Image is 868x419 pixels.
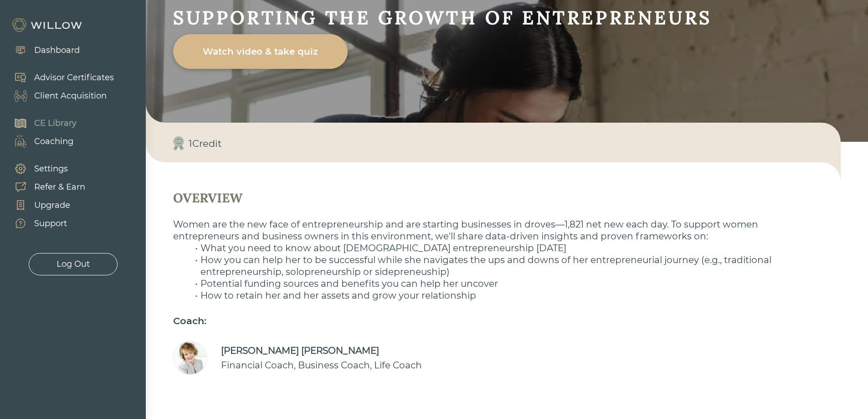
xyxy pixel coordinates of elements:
[184,39,337,64] div: Watch video & take quiz
[34,199,70,212] div: Upgrade
[5,132,77,150] a: Coaching
[34,44,80,57] div: Dashboard
[173,6,712,30] div: SUPPORTING THE GROWTH OF ENTREPRENEURS
[187,290,813,301] li: How to retain her and her assets and grow your relationship
[173,314,813,328] div: Coach:
[173,190,813,206] div: OVERVIEW
[34,90,107,102] div: Client Acquisition
[187,254,813,278] li: How you can help her to be successful while she navigates the ups and downs of her entrepreneuria...
[34,72,114,84] div: Advisor Certificates
[187,278,813,290] li: Potential funding sources and benefits you can help her uncover
[5,160,85,178] a: Settings
[5,68,114,87] a: Advisor Certificates
[34,217,67,230] div: Support
[11,18,84,32] img: Willow
[56,258,90,270] div: Log Out
[34,163,68,175] div: Settings
[5,87,114,105] a: Client Acquisition
[221,358,422,372] div: Financial Coach, Business Coach, Life Coach
[34,181,85,193] div: Refer & Earn
[187,242,813,254] li: What you need to know about [DEMOGRAPHIC_DATA] entrepreneurship [DATE]
[221,345,379,356] b: [PERSON_NAME] [PERSON_NAME]
[5,178,85,196] a: Refer & Earn
[5,196,85,214] a: Upgrade
[5,41,80,59] a: Dashboard
[34,117,77,129] div: CE Library
[189,136,222,151] div: 1 Credit
[34,135,73,148] div: Coaching
[173,218,813,242] p: Women are the new face of entrepreneurship and are starting businesses in droves—1,821 net new ea...
[5,114,77,132] a: CE Library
